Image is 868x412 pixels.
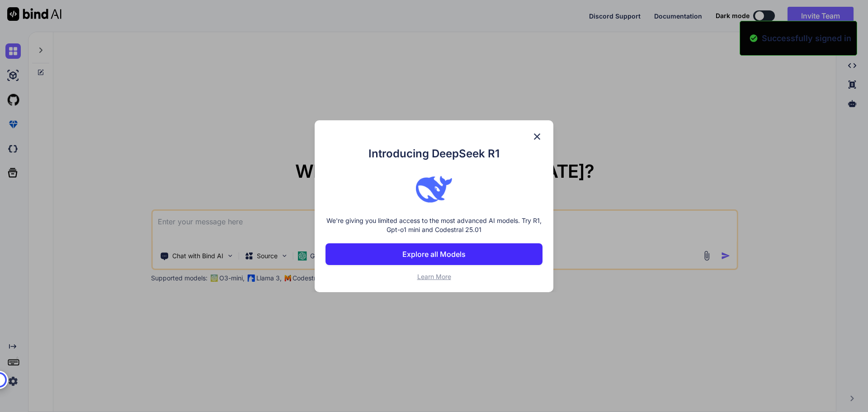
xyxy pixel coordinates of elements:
img: alert [749,32,758,44]
button: Explore all Models [325,243,542,265]
p: Explore all Models [402,249,466,260]
img: bind logo [416,171,452,207]
p: Successfully signed in [762,32,851,44]
img: close [532,131,542,142]
h1: Introducing DeepSeek R1 [325,146,542,162]
span: Learn More [417,273,451,280]
p: We're giving you limited access to the most advanced AI models. Try R1, Gpt-o1 mini and Codestral... [325,216,542,234]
